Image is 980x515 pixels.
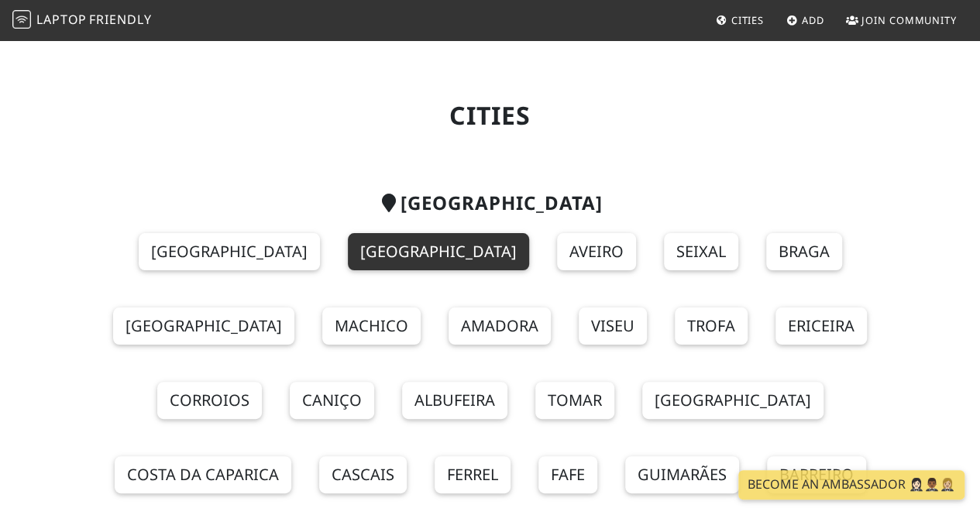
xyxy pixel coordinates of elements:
a: Add [780,6,830,34]
span: Friendly [89,11,151,28]
img: LaptopFriendly [12,10,31,29]
a: Corroios [157,382,262,419]
a: Aveiro [557,233,636,270]
a: [GEOGRAPHIC_DATA] [642,382,824,419]
span: Cities [731,13,764,27]
a: Ferrel [435,456,511,493]
a: Viseu [579,307,647,345]
a: Barreiro [767,456,866,493]
span: Add [802,13,824,27]
h1: Cities [58,101,923,130]
a: Join Community [840,6,963,34]
a: Amadora [449,307,551,345]
span: Laptop [36,11,87,28]
a: Caniço [290,382,374,419]
a: Trofa [675,307,748,345]
a: Machico [322,307,421,345]
a: Ericeira [775,307,867,345]
a: Seixal [664,233,738,270]
a: Fafe [538,456,597,493]
a: [GEOGRAPHIC_DATA] [139,233,320,270]
a: Albufeira [402,382,507,419]
a: Braga [766,233,842,270]
h2: [GEOGRAPHIC_DATA] [58,192,923,215]
a: [GEOGRAPHIC_DATA] [348,233,529,270]
a: Become an Ambassador 🤵🏻‍♀️🤵🏾‍♂️🤵🏼‍♀️ [738,470,965,500]
a: LaptopFriendly LaptopFriendly [12,7,152,34]
a: Tomar [535,382,614,419]
a: Costa da Caparica [115,456,291,493]
a: Cities [710,6,770,34]
span: Join Community [861,13,957,27]
a: Cascais [319,456,407,493]
a: Guimarães [625,456,739,493]
a: [GEOGRAPHIC_DATA] [113,307,294,345]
